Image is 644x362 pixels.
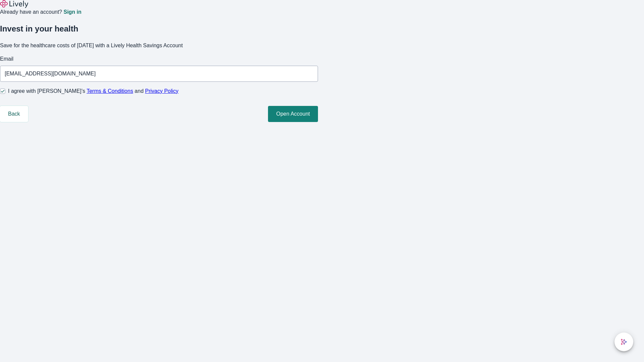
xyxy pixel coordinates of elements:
a: Sign in [63,9,81,15]
span: I agree with [PERSON_NAME]’s and [8,87,178,95]
svg: Lively AI Assistant [621,339,627,345]
button: chat [614,333,633,351]
a: Privacy Policy [145,88,179,94]
button: Open Account [268,106,318,122]
a: Terms & Conditions [87,88,133,94]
